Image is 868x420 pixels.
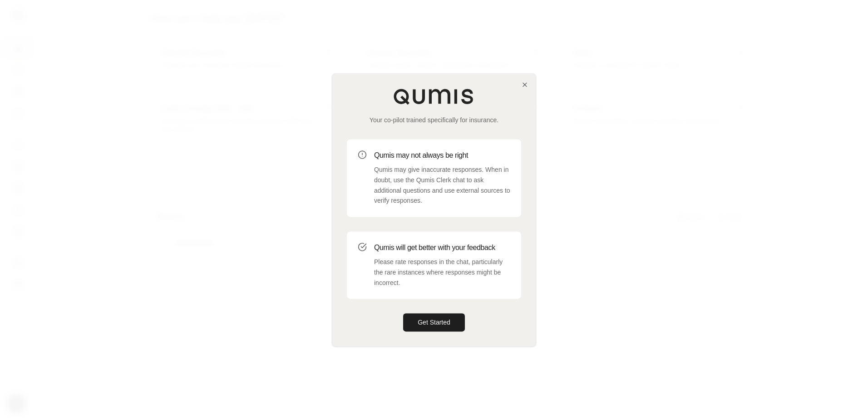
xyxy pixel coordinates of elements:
h3: Qumis will get better with your feedback [374,242,510,253]
p: Please rate responses in the chat, particularly the rare instances where responses might be incor... [374,257,510,288]
img: Qumis Logo [393,88,475,105]
p: Qumis may give inaccurate responses. When in doubt, use the Qumis Clerk chat to ask additional qu... [374,165,510,206]
button: Get Started [403,314,465,332]
h3: Qumis may not always be right [374,150,510,161]
p: Your co-pilot trained specifically for insurance. [347,115,521,125]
